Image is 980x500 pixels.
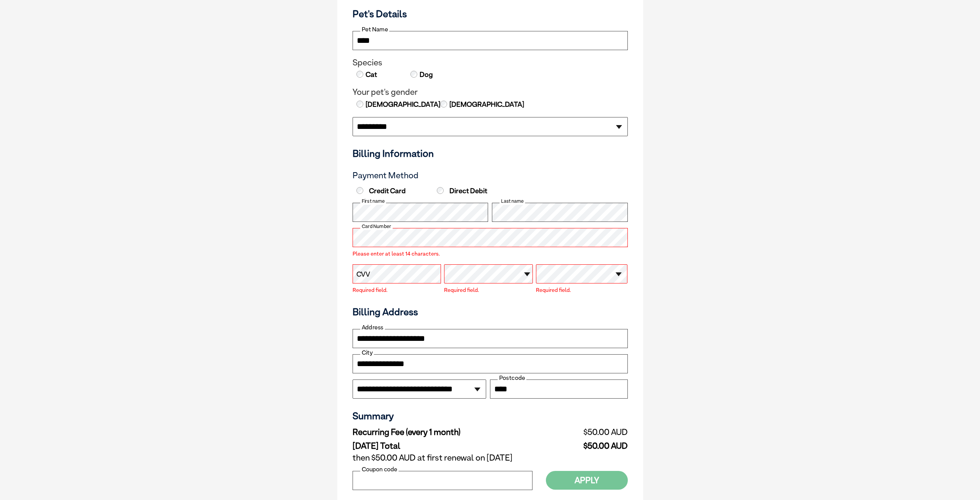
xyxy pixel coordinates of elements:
[365,99,440,109] label: [DEMOGRAPHIC_DATA]
[353,410,628,422] h3: Summary
[353,87,628,97] legend: Your pet's gender
[435,187,514,195] label: Direct Debit
[360,223,393,230] label: Card Number
[360,324,385,331] label: Address
[360,349,374,356] label: City
[360,198,386,205] label: First name
[353,58,628,68] legend: Species
[419,70,433,80] label: Dog
[498,375,526,381] label: Postcode
[356,269,370,279] label: CVV
[546,471,628,490] button: Apply
[536,287,628,293] label: Required field.
[546,425,627,439] td: $50.00 AUD
[350,8,631,20] h3: Pet's Details
[546,439,627,451] td: $50.00 AUD
[353,171,628,181] h3: Payment Method
[444,287,533,293] label: Required field.
[449,99,524,109] label: [DEMOGRAPHIC_DATA]
[353,439,546,451] td: [DATE] Total
[353,251,628,256] label: Please enter at least 14 characters.
[365,70,377,80] label: Cat
[500,198,525,205] label: Last name
[353,306,628,318] h3: Billing Address
[437,187,444,194] input: Direct Debit
[353,451,628,465] td: then $50.00 AUD at first renewal on [DATE]
[354,187,433,195] label: Credit Card
[356,187,363,194] input: Credit Card
[353,425,546,439] td: Recurring Fee (every 1 month)
[353,287,441,293] label: Required field.
[353,148,628,159] h3: Billing Information
[360,466,399,473] label: Coupon code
